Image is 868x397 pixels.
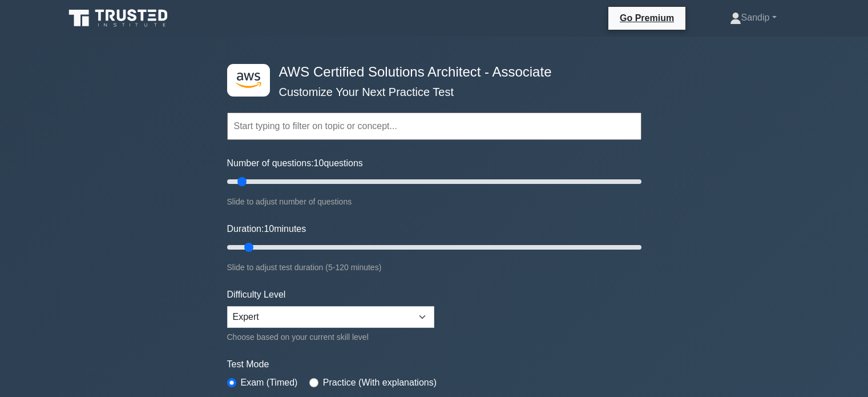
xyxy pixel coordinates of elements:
[274,64,586,81] h4: AWS Certified Solutions Architect - Associate
[703,6,804,29] a: Sandip
[227,157,363,170] label: Number of questions: questions
[227,222,306,236] label: Duration: minutes
[227,288,286,302] label: Difficulty Level
[323,376,437,390] label: Practice (With explanations)
[264,224,274,234] span: 10
[613,11,681,25] a: Go Premium
[227,260,641,274] div: Slide to adjust test duration (5-120 minutes)
[227,358,641,371] label: Test Mode
[227,113,641,140] input: Start typing to filter on topic or concept...
[227,195,641,208] div: Slide to adjust number of questions
[227,330,434,344] div: Choose based on your current skill level
[314,158,324,168] span: 10
[241,376,298,390] label: Exam (Timed)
